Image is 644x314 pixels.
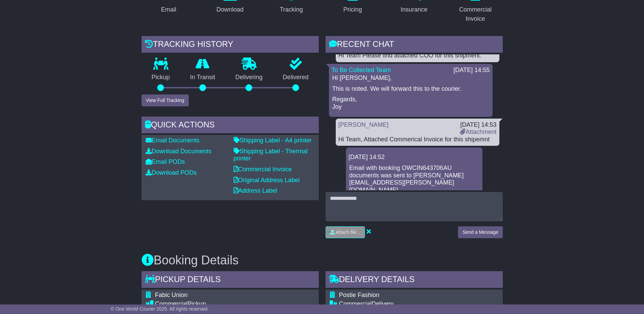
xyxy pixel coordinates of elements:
span: © One World Courier 2025. All rights reserved. [111,306,209,312]
span: Postie Fashion [339,292,380,298]
div: Hi Team Please find attached COO for this shipment. [338,52,497,59]
button: View Full Tracking [142,94,189,106]
div: Delivery [339,300,499,308]
div: Pickup [155,300,280,308]
a: Attachment [460,128,496,135]
a: Address Label [234,187,277,194]
button: Send a Message [458,226,502,238]
div: RECENT CHAT [326,36,503,54]
div: Delivery Details [326,271,503,290]
a: Shipping Label - Thermal printer [234,148,308,162]
div: Tracking history [142,36,319,54]
div: Tracking [280,5,303,14]
span: Commercial [155,300,188,307]
h3: Booking Details [142,254,503,267]
p: This is noted. We will forward this to the courier. [332,85,489,93]
span: Commercial [339,300,372,307]
p: Email with booking OWCIN643706AU documents was sent to [PERSON_NAME][EMAIL_ADDRESS][PERSON_NAME][... [349,164,479,194]
div: Email [161,5,176,14]
a: Commercial Invoice [234,166,292,173]
a: Email PODs [146,158,185,165]
a: Email Documents [146,137,200,144]
p: Delivering [225,74,273,81]
a: Download PODs [146,169,197,176]
p: In Transit [180,74,225,81]
p: Pickup [142,74,180,81]
span: Fabic Union [155,292,188,298]
div: Hi Team, Attached Commerical Invoice for this shipemnt [338,136,497,143]
div: [DATE] 14:55 [454,67,490,74]
p: Regards, Joy [332,96,489,110]
a: [PERSON_NAME] [338,121,389,128]
div: Commercial Invoice [453,5,498,23]
p: Delivered [273,74,319,81]
a: Download Documents [146,148,211,155]
p: Hi [PERSON_NAME], [332,74,489,82]
div: Pricing [343,5,362,14]
a: Shipping Label - A4 printer [234,137,312,144]
a: Original Address Label [234,177,300,184]
div: Quick Actions [142,117,319,135]
div: Pickup Details [142,271,319,290]
div: Insurance [401,5,427,14]
div: [DATE] 14:53 [460,121,496,129]
div: Download [216,5,243,14]
div: [DATE] 14:52 [349,154,480,161]
a: To Be Collected Team [332,67,391,73]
